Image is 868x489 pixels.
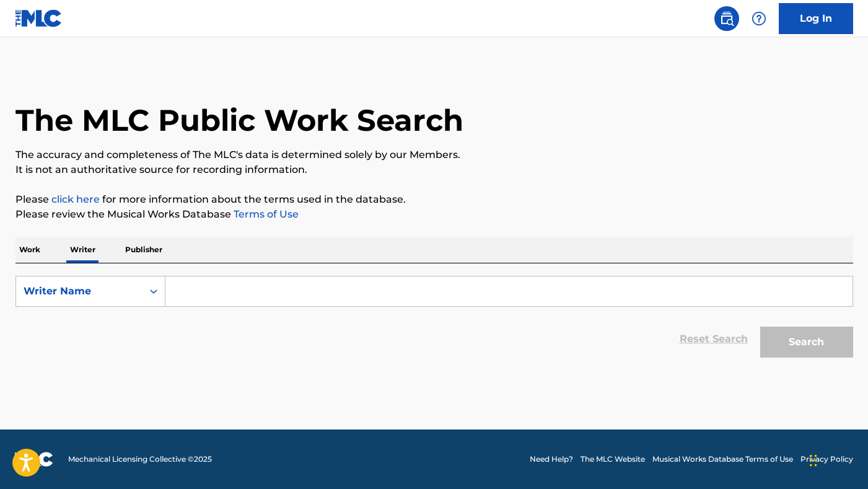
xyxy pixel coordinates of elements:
img: logo [15,452,53,467]
div: Writer Name [24,284,135,299]
p: It is not an authoritative source for recording information. [15,162,853,177]
a: The MLC Website [581,454,645,465]
span: Mechanical Licensing Collective © 2025 [68,454,212,465]
div: Drag [810,442,817,479]
a: Public Search [714,6,739,31]
p: Writer [66,237,99,263]
img: search [719,11,734,26]
img: MLC Logo [15,9,63,27]
img: help [752,11,766,26]
div: Help [747,6,771,31]
a: Privacy Policy [800,454,853,465]
a: Need Help? [530,454,573,465]
p: Please review the Musical Works Database [15,207,853,222]
p: Please for more information about the terms used in the database. [15,192,853,207]
a: Terms of Use [231,208,299,220]
form: Search Form [15,276,853,364]
h1: The MLC Public Work Search [15,102,463,139]
p: Publisher [121,237,166,263]
a: Musical Works Database Terms of Use [652,454,793,465]
iframe: Chat Widget [806,430,868,489]
a: click here [51,193,100,205]
p: The accuracy and completeness of The MLC's data is determined solely by our Members. [15,148,853,162]
p: Work [15,237,44,263]
a: Log In [779,3,853,34]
